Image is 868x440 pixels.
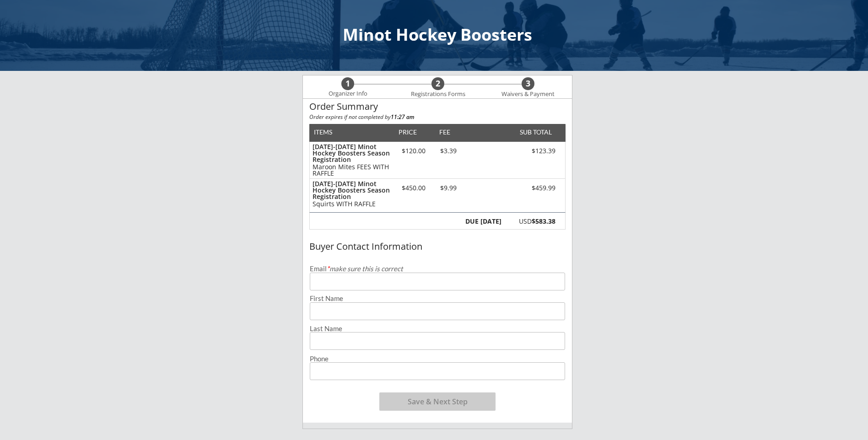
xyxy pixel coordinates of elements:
[391,113,414,121] strong: 11:27 am
[9,27,866,43] div: Minot Hockey Boosters
[431,79,444,89] div: 2
[314,129,346,135] div: ITEMS
[310,355,565,362] div: Phone
[309,241,566,252] div: Buyer Contact Information
[313,164,390,177] div: Maroon Mites FEES WITH RAFFLE
[341,79,354,89] div: 1
[507,218,555,225] div: USD
[496,91,560,98] div: Waivers & Payment
[379,392,496,411] button: Save & Next Step
[464,218,501,225] div: DUE [DATE]
[313,201,390,207] div: Squirts WITH RAFFLE
[516,129,552,135] div: SUB TOTAL
[310,325,565,332] div: Last Name
[394,129,421,135] div: PRICE
[394,148,433,154] div: $120.00
[406,91,469,98] div: Registrations Forms
[309,102,566,112] div: Order Summary
[313,144,390,163] div: [DATE]-[DATE] Minot Hockey Boosters Season Registration
[504,185,555,191] div: $459.99
[532,217,555,225] strong: $583.38
[504,148,555,154] div: $123.39
[433,129,457,135] div: FEE
[433,185,464,191] div: $9.99
[394,185,433,191] div: $450.00
[310,295,565,302] div: First Name
[310,265,565,272] div: Email
[433,148,464,154] div: $3.39
[313,181,390,200] div: [DATE]-[DATE] Minot Hockey Boosters Season Registration
[522,79,534,89] div: 3
[309,114,566,120] div: Order expires if not completed by
[323,90,373,97] div: Organizer Info
[327,264,403,273] em: make sure this is correct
